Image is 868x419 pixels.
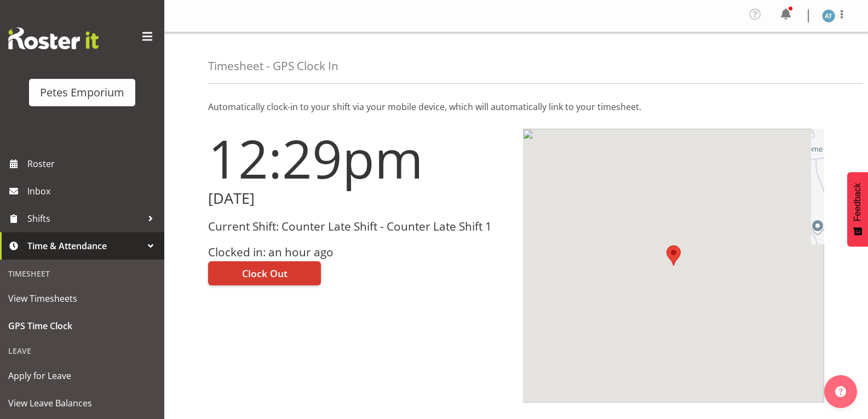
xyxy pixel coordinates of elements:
button: Clock Out [208,261,321,285]
a: View Timesheets [3,285,162,312]
a: GPS Time Clock [3,312,162,340]
div: Petes Emporium [40,84,124,101]
span: Apply for Leave [8,368,156,384]
a: View Leave Balances [3,389,162,417]
div: Timesheet [3,262,162,285]
a: Apply for Leave [3,362,162,389]
img: help-xxl-2.png [835,386,846,397]
span: GPS Time Clock [8,318,156,334]
h1: 12:29pm [208,129,510,188]
h4: Timesheet - GPS Clock In [208,60,338,72]
button: Feedback - Show survey [847,172,868,246]
span: Roster [27,156,159,172]
h2: [DATE] [208,190,510,207]
span: Clock Out [242,266,288,280]
span: View Timesheets [8,290,156,307]
span: Time & Attendance [27,238,142,254]
span: Feedback [853,183,863,221]
img: alex-micheal-taniwha5364.jpg [822,9,835,22]
span: Shifts [27,210,142,227]
div: Leave [3,340,162,362]
span: View Leave Balances [8,395,156,411]
h3: Current Shift: Counter Late Shift - Counter Late Shift 1 [208,220,510,233]
p: Automatically clock-in to your shift via your mobile device, which will automatically link to you... [208,100,824,113]
img: Rosterit website logo [8,27,99,49]
h3: Clocked in: an hour ago [208,246,510,259]
span: Inbox [27,183,159,199]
